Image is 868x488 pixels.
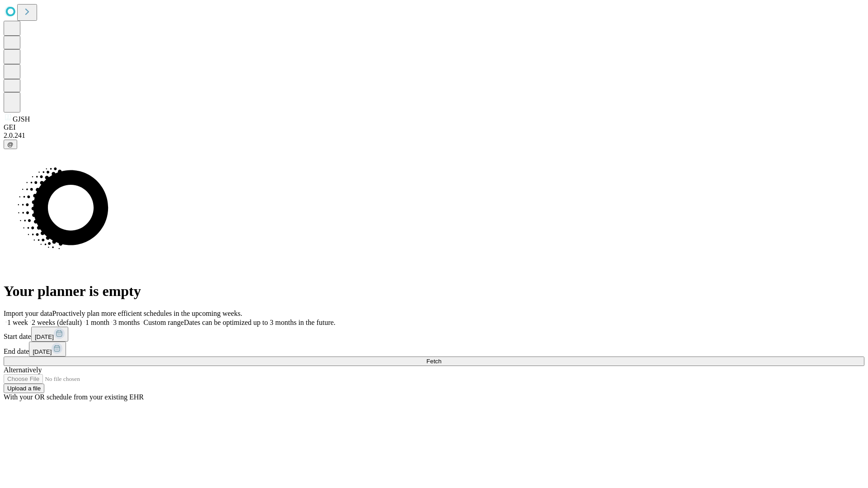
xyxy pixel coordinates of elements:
span: 3 months [113,319,140,326]
span: Custom range [143,319,184,326]
span: Alternatively [4,366,42,374]
span: Import your data [4,310,52,317]
button: Upload a file [4,384,44,393]
button: @ [4,140,17,149]
span: Fetch [426,358,441,365]
div: Start date [4,327,864,342]
div: GEI [4,123,864,131]
span: [DATE] [35,333,54,340]
span: 2 weeks (default) [32,319,82,326]
button: [DATE] [29,342,66,357]
h1: Your planner is empty [4,283,864,300]
span: @ [7,141,14,148]
span: [DATE] [33,348,52,355]
span: Dates can be optimized up to 3 months in the future. [184,319,335,326]
span: GJSH [13,115,30,123]
span: Proactively plan more efficient schedules in the upcoming weeks. [52,310,242,317]
span: 1 week [7,319,28,326]
button: [DATE] [31,327,68,342]
div: 2.0.241 [4,131,864,140]
span: 1 month [85,319,109,326]
button: Fetch [4,357,864,366]
div: End date [4,342,864,357]
span: With your OR schedule from your existing EHR [4,393,144,401]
